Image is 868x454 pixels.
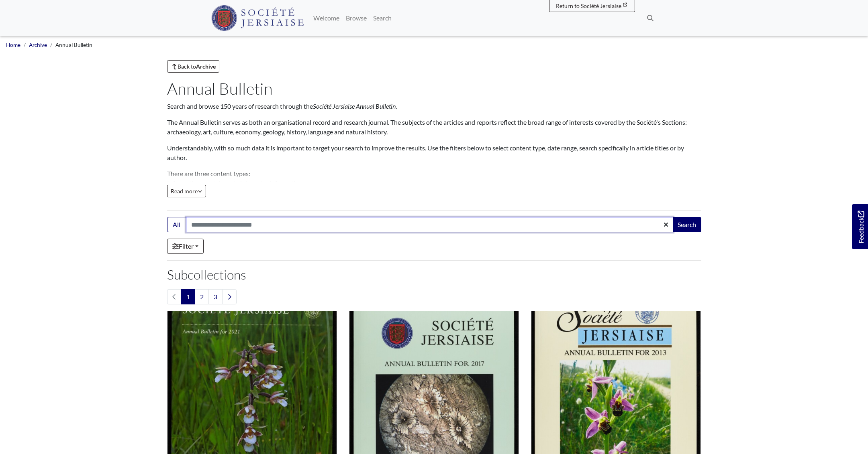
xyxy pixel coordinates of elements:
em: Société Jersiaise Annual Bulletin [313,102,396,110]
span: Read more [171,188,202,195]
a: Société Jersiaise logo [211,3,304,33]
a: Would you like to provide feedback? [852,204,868,249]
a: Browse [343,10,370,26]
li: Previous page [167,289,182,304]
a: Goto page 3 [208,289,223,304]
button: Search [672,217,701,232]
p: The Annual Bulletin serves as both an organisational record and research journal. The subjects of... [167,118,701,137]
button: All [167,217,186,232]
h2: Subcollections [167,267,701,282]
span: Feedback [856,211,866,243]
a: Home [6,42,20,48]
span: Annual Bulletin [55,42,92,48]
strong: Archive [196,63,216,70]
input: Search this collection... [186,217,673,232]
span: Return to Société Jersiaise [556,2,621,9]
a: Search [370,10,395,26]
p: There are three content types: Information: contains administrative information. Reports: contain... [167,169,701,207]
h1: Annual Bulletin [167,79,701,98]
nav: pagination [167,289,701,304]
span: Goto page 1 [181,289,195,304]
p: Understandably, with so much data it is important to target your search to improve the results. U... [167,143,701,162]
a: Filter [167,239,204,254]
button: Read all of the content [167,185,206,197]
a: Next page [222,289,237,304]
a: Archive [29,42,47,48]
a: Back toArchive [167,60,220,73]
a: Goto page 2 [195,289,209,304]
a: Welcome [310,10,343,26]
img: Société Jersiaise [211,5,304,31]
p: Search and browse 150 years of research through the . [167,101,701,111]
